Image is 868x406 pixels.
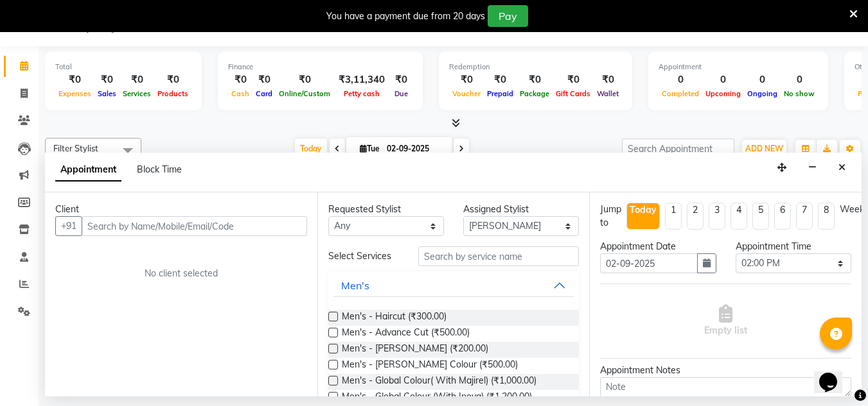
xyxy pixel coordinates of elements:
[745,144,783,153] span: ADD NEW
[484,89,517,98] span: Prepaid
[630,203,657,217] div: Today
[517,89,553,98] span: Package
[383,139,447,158] input: 2025-09-02
[276,89,333,98] span: Online/Custom
[357,144,383,153] span: Tue
[600,253,697,273] input: yyyy-mm-dd
[94,72,120,87] div: ₹0
[333,274,574,297] button: Men's
[659,89,702,98] span: Completed
[252,72,276,87] div: ₹0
[659,62,818,72] div: Appointment
[333,72,390,87] div: ₹3,11,340
[154,72,191,87] div: ₹0
[276,72,333,87] div: ₹0
[295,139,327,158] span: Today
[342,374,536,390] span: Men's - Global Colour( With Majirel) (₹1,000.00)
[796,203,813,230] li: 7
[252,89,276,98] span: Card
[463,203,579,216] div: Assigned Stylist
[781,89,818,98] span: No show
[687,203,704,230] li: 2
[228,72,252,87] div: ₹0
[342,390,532,406] span: Men's - Global Colour (With Inova) (₹1,200.00)
[449,89,484,98] span: Voucher
[484,72,517,87] div: ₹0
[553,89,594,98] span: Gift Cards
[342,358,518,374] span: Men's - [PERSON_NAME] Colour (₹500.00)
[744,89,781,98] span: Ongoing
[622,139,734,158] input: Search Appointment
[228,62,412,72] div: Finance
[781,72,818,87] div: 0
[702,89,744,98] span: Upcoming
[390,72,412,87] div: ₹0
[319,250,409,263] div: Select Services
[742,140,786,158] button: ADD NEW
[53,143,98,153] span: Filter Stylist
[818,203,835,230] li: 8
[449,62,622,72] div: Redemption
[704,305,747,337] span: Empty list
[517,72,553,87] div: ₹0
[120,72,154,87] div: ₹0
[814,355,855,393] iframe: chat widget
[55,89,94,98] span: Expenses
[342,310,447,326] span: Men's - Haircut (₹300.00)
[659,72,702,87] div: 0
[341,278,369,293] div: Men's
[94,89,120,98] span: Sales
[665,203,682,230] li: 1
[600,240,716,253] div: Appointment Date
[774,203,791,230] li: 6
[82,216,307,236] input: Search by Name/Mobile/Email/Code
[342,342,488,358] span: Men's - [PERSON_NAME] (₹200.00)
[55,216,82,236] button: +91
[326,10,485,23] div: You have a payment due from 20 days
[744,72,781,87] div: 0
[600,364,851,377] div: Appointment Notes
[731,203,747,230] li: 4
[418,246,579,266] input: Search by service name
[752,203,769,230] li: 5
[55,158,121,182] span: Appointment
[86,267,276,280] div: No client selected
[553,72,594,87] div: ₹0
[709,203,725,230] li: 3
[228,89,252,98] span: Cash
[120,89,154,98] span: Services
[391,89,411,98] span: Due
[55,72,94,87] div: ₹0
[342,326,470,342] span: Men's - Advance Cut (₹500.00)
[736,240,851,253] div: Appointment Time
[154,89,191,98] span: Products
[594,89,622,98] span: Wallet
[488,5,528,27] button: Pay
[600,203,621,230] div: Jump to
[594,72,622,87] div: ₹0
[137,164,182,175] span: Block Time
[449,72,484,87] div: ₹0
[55,203,307,216] div: Client
[702,72,744,87] div: 0
[328,203,444,216] div: Requested Stylist
[55,62,191,72] div: Total
[341,89,383,98] span: Petty cash
[833,158,851,178] button: Close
